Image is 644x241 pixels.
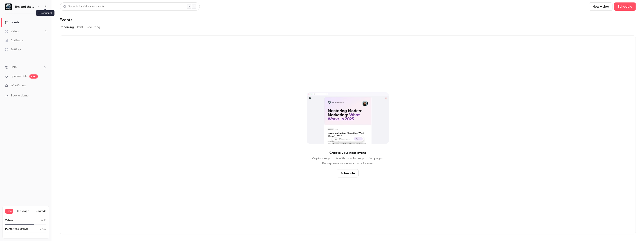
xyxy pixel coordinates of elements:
[11,83,26,88] span: What's new
[5,48,21,52] div: Settings
[5,20,19,24] div: Events
[329,150,366,155] p: Create your next event
[40,227,46,231] p: / 30
[11,74,27,79] a: SpeakerHub
[15,5,35,9] h6: Beyond the Bid
[41,219,42,222] span: 7
[5,65,47,69] li: help-dropdown-opener
[63,5,104,9] div: Search for videos or events
[5,209,13,214] span: Free
[337,169,359,177] button: Schedule
[5,29,20,34] div: Videos
[86,24,100,30] button: Recurring
[5,219,13,222] p: Videos
[5,227,28,231] p: Monthly registrants
[77,24,83,30] button: Past
[36,210,46,213] button: Upgrade
[29,74,38,79] span: new
[11,65,17,69] span: Help
[5,3,12,10] img: Beyond the Bid
[5,38,23,43] div: Audience
[16,210,33,213] span: Plan usage
[40,228,42,230] span: 0
[60,17,72,22] h1: Events
[589,2,612,11] button: New video
[312,156,383,166] p: Capture registrants with branded registration pages. Repurpose your webinar once it's over.
[60,24,74,30] button: Upcoming
[42,84,47,88] iframe: Noticeable Trigger
[614,2,636,11] button: Schedule
[11,94,28,98] span: Book a demo
[41,219,46,222] p: / 10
